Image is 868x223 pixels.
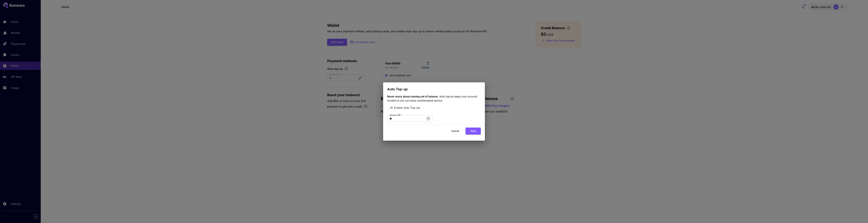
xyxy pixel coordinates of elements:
[448,128,463,135] button: Cancel
[466,128,481,135] button: Save
[383,82,485,92] h2: Auto Top-up
[390,114,402,117] label: Amount ($)
[387,95,439,98] span: Never worry about running out of balance.
[387,95,481,103] p: Auto top-up keeps your account funded so you can enjoy uninterrupted service.
[394,106,420,110] span: Enable Auto Top-Up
